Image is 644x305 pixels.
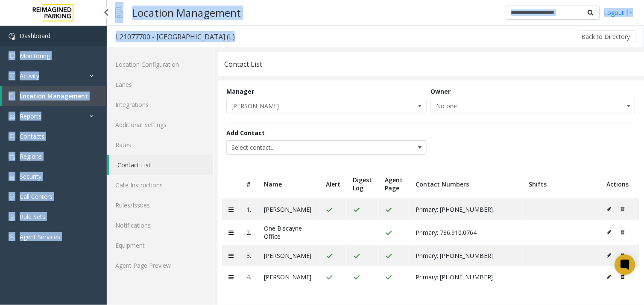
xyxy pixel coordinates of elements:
img: 'icon' [9,214,15,221]
span: Agent Services [20,233,60,241]
img: check [353,274,360,281]
th: Digest Log [347,169,379,198]
img: 'icon' [9,234,15,241]
th: # [240,169,258,198]
td: [PERSON_NAME] [258,266,319,287]
img: 'icon' [9,53,15,60]
th: Contact Numbers [410,169,523,198]
td: [PERSON_NAME] [258,198,319,220]
a: Equipment [107,235,213,255]
img: check [353,253,360,260]
span: Activity [20,72,39,80]
span: No one [431,99,594,113]
a: Agent Page Preview [107,255,213,275]
a: Location Configuration [107,54,213,74]
img: check [385,207,392,213]
a: Gate Instructions [107,175,213,195]
img: check [385,230,392,237]
a: Contact List [109,155,213,175]
span: [PERSON_NAME] [227,99,386,113]
img: pageIcon [115,2,123,23]
span: Contacts [20,132,44,140]
span: Location Management [20,92,88,100]
span: Dashboard [20,32,50,40]
img: check [326,207,333,213]
img: 'icon' [9,33,15,40]
th: Actions [600,169,640,198]
img: 'icon' [9,174,15,181]
th: Name [258,169,319,198]
td: 2. [240,220,258,245]
span: Reports [20,112,41,120]
span: Security [20,172,41,181]
a: Rates [107,135,213,155]
td: [PERSON_NAME] [258,245,319,266]
span: Primary: [PHONE_NUMBER]. [416,205,495,213]
a: Lanes [107,74,213,95]
a: Rules/Issues [107,195,213,215]
a: Location Management [2,86,107,106]
img: 'icon' [9,154,15,160]
img: 'icon' [9,73,15,80]
a: Integrations [107,95,213,115]
td: 1. [240,198,258,220]
img: check [353,207,360,213]
a: Additional Settings [107,115,213,135]
img: 'icon' [9,133,15,140]
img: check [326,253,333,260]
h3: Location Management [128,2,245,23]
td: One Biscayne Office [258,220,319,245]
th: Alert [319,169,347,198]
span: Primary: [PHONE_NUMBER] [416,252,494,260]
img: 'icon' [9,93,15,100]
span: Regions [20,152,42,160]
img: 'icon' [9,194,15,201]
button: Back to Directory [576,30,636,43]
td: 4. [240,266,258,287]
span: Primary: 786.910.0764 [416,228,477,237]
span: Monitoring [20,52,50,60]
span: Call Centers [20,192,53,201]
img: check [326,274,333,281]
label: Manager [226,87,254,96]
div: Contact List [224,59,262,70]
div: L21077700 - [GEOGRAPHIC_DATA] (L) [116,31,235,42]
a: Notifications [107,215,213,235]
span: Primary: [PHONE_NUMBER] [416,273,494,281]
th: Agent Page [379,169,410,198]
span: Rule Sets [20,213,45,221]
label: Owner [431,87,451,96]
img: check [385,253,392,260]
img: 'icon' [9,113,15,120]
img: check [385,274,392,281]
span: Select contact... [227,141,386,154]
img: logout [626,8,633,17]
label: Add Contact [226,128,265,137]
th: Shifts [523,169,600,198]
td: 3. [240,245,258,266]
a: Logout [604,8,633,17]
